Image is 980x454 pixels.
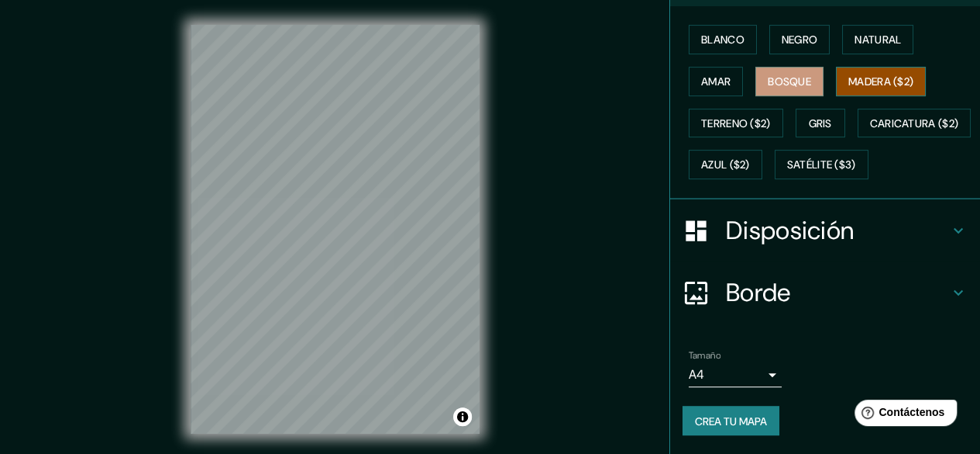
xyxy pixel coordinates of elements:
button: Blanco [689,25,757,54]
font: Bosque [768,75,811,88]
canvas: Mapa [191,25,480,434]
div: A4 [689,362,782,387]
font: Gris [809,116,832,130]
button: Caricatura ($2) [858,109,971,138]
button: Bosque [755,67,824,96]
font: Satélite ($3) [787,158,856,172]
button: Azul ($2) [689,150,762,179]
font: Borde [726,276,791,309]
font: A4 [689,366,704,383]
font: Terreno ($2) [701,116,771,130]
button: Madera ($2) [836,67,926,96]
button: Activar o desactivar atribución [453,407,472,426]
iframe: Lanzador de widgets de ayuda [842,393,963,437]
font: Tamaño [689,349,720,362]
font: Azul ($2) [701,158,750,172]
div: Borde [670,262,980,324]
button: Satélite ($3) [775,150,868,179]
button: Negro [769,25,830,54]
font: Madera ($2) [848,75,913,88]
div: Disposición [670,199,980,262]
font: Natural [854,33,901,47]
button: Terreno ($2) [689,109,783,138]
button: Amar [689,67,743,96]
font: Blanco [701,33,744,47]
font: Caricatura ($2) [870,116,959,130]
font: Negro [782,33,818,47]
font: Crea tu mapa [695,414,767,428]
font: Amar [701,75,731,88]
button: Natural [842,25,913,54]
button: Crea tu mapa [683,406,779,435]
button: Gris [796,109,845,138]
font: Disposición [726,214,854,247]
